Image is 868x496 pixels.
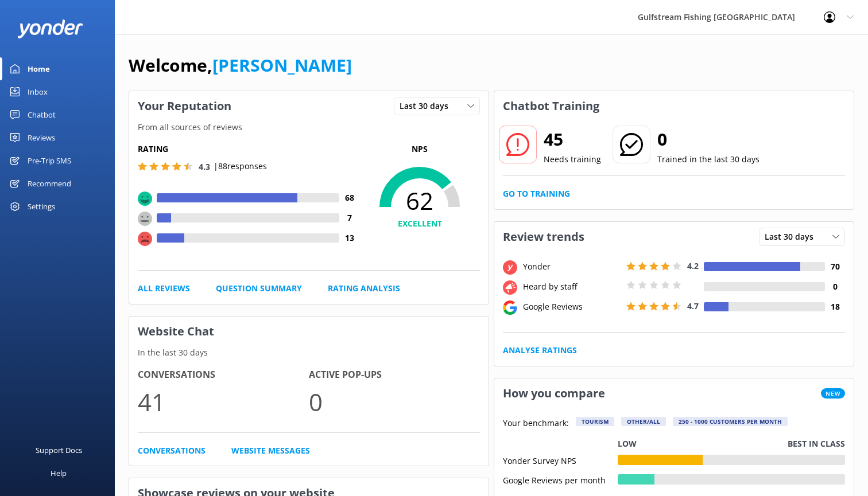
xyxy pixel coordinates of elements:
[28,103,56,126] div: Chatbot
[503,188,570,200] a: Go to Training
[28,195,55,218] div: Settings
[520,260,623,273] div: Yonder
[28,57,50,80] div: Home
[212,53,352,77] a: [PERSON_NAME]
[214,160,267,173] p: | 88 responses
[520,280,623,293] div: Heard by staff
[544,153,601,166] p: Needs training
[825,280,845,293] h4: 0
[821,388,845,399] span: New
[825,260,845,273] h4: 70
[339,212,359,224] h4: 7
[28,80,48,103] div: Inbox
[328,282,400,295] a: Rating Analysis
[36,439,82,462] div: Support Docs
[673,417,788,426] div: 250 - 1000 customers per month
[687,300,699,311] span: 4.7
[129,91,240,121] h3: Your Reputation
[309,382,480,421] p: 0
[51,462,67,485] div: Help
[231,444,310,457] a: Website Messages
[494,91,608,121] h3: Chatbot Training
[359,143,480,155] p: NPS
[544,126,601,153] h2: 45
[621,417,666,426] div: Other/All
[339,232,359,244] h4: 13
[28,149,71,172] div: Pre-Trip SMS
[788,438,845,450] p: Best in class
[825,300,845,313] h4: 18
[576,417,614,426] div: Tourism
[129,346,489,359] p: In the last 30 days
[216,282,302,295] a: Question Summary
[618,438,637,450] p: Low
[199,161,210,172] span: 4.3
[17,19,83,38] img: yonder-white-logo.png
[129,317,489,346] h3: Website Chat
[28,126,55,149] div: Reviews
[494,378,614,408] h3: How you compare
[657,153,759,166] p: Trained in the last 30 days
[503,474,618,485] div: Google Reviews per month
[400,100,455,112] span: Last 30 days
[520,300,623,313] div: Google Reviews
[339,192,359,204] h4: 68
[503,455,618,465] div: Yonder Survey NPS
[503,417,569,431] p: Your benchmark:
[309,368,480,382] h4: Active Pop-ups
[138,382,309,421] p: 41
[129,121,489,134] p: From all sources of reviews
[765,231,820,243] span: Last 30 days
[687,260,699,271] span: 4.2
[28,172,71,195] div: Recommend
[138,444,206,457] a: Conversations
[503,344,577,357] a: Analyse Ratings
[359,186,480,215] span: 62
[129,52,352,79] h1: Welcome,
[657,126,759,153] h2: 0
[359,217,480,230] h4: EXCELLENT
[138,282,190,295] a: All Reviews
[138,368,309,382] h4: Conversations
[494,222,593,252] h3: Review trends
[138,143,359,155] h5: Rating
